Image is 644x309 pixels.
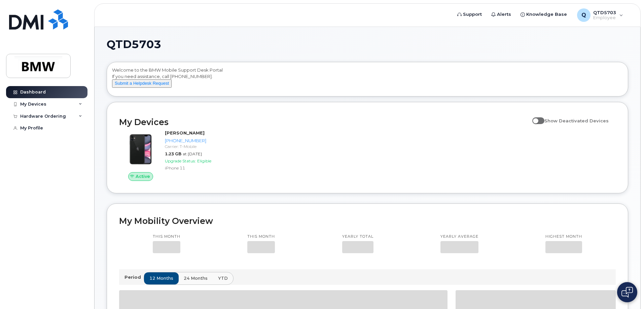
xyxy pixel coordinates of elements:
p: Period [124,274,144,280]
h2: My Mobility Overview [119,216,616,226]
div: iPhone 11 [165,165,235,171]
div: [PHONE_NUMBER] [165,138,235,144]
p: Yearly average [440,234,478,239]
img: iPhone_11.jpg [124,133,157,165]
strong: [PERSON_NAME] [165,130,205,136]
span: 24 months [184,275,208,281]
p: This month [247,234,275,239]
span: Eligible [197,158,211,163]
div: Welcome to the BMW Mobile Support Desk Portal If you need assistance, call [PHONE_NUMBER]. [112,67,623,94]
p: This month [153,234,180,239]
img: Open chat [621,287,633,298]
span: Active [136,173,150,180]
span: 1.23 GB [165,151,181,156]
span: Show Deactivated Devices [544,118,609,123]
div: Carrier: T-Mobile [165,144,235,149]
button: Submit a Helpdesk Request [112,79,172,88]
a: Submit a Helpdesk Request [112,80,172,86]
p: Highest month [545,234,582,239]
span: Upgrade Status: [165,158,196,163]
a: Active[PERSON_NAME][PHONE_NUMBER]Carrier: T-Mobile1.23 GBat [DATE]Upgrade Status:EligibleiPhone 11 [119,130,237,181]
span: QTD5703 [107,39,161,49]
span: at [DATE] [183,151,202,156]
p: Yearly total [342,234,373,239]
h2: My Devices [119,117,529,127]
span: YTD [218,275,228,281]
input: Show Deactivated Devices [532,114,538,120]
